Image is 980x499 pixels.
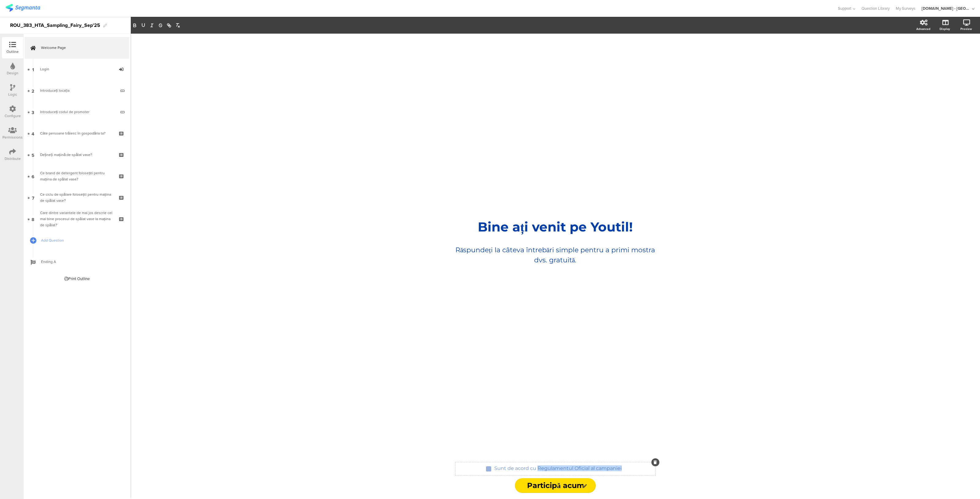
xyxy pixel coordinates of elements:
div: [DOMAIN_NAME] - [GEOGRAPHIC_DATA] [922,6,971,11]
div: Design [7,70,18,76]
p: Sunt de acord cu Regulamentul Oficial al campaniei [494,465,622,471]
a: 2 Introduceți locația [25,80,129,101]
div: Outline [6,49,19,54]
p: Răspundeți la câteva întrebări simple pentru a primi mostra dvs. gratuită. [448,245,662,265]
a: 3 Introduceți codul de promoter [25,101,129,123]
span: 5 [32,151,34,158]
div: Logic [8,92,17,97]
div: Advanced [916,27,930,31]
div: Introduceți locația [40,87,116,94]
a: 6 Ce brand de detergent folosești pentru mașina de spălat vase? [25,165,129,187]
span: Ending A [41,259,119,265]
span: Welcome Page [41,45,119,51]
div: Dețineți mașină de spălat vase? [40,152,113,158]
div: ROU_383_HTA_Sampling_Fairy_Sep'25 [10,20,100,30]
a: Ending A [25,251,129,272]
div: Display [940,27,950,31]
div: Login [40,66,113,72]
a: 5 Dețineți mașină de spălat vase? [25,144,129,165]
span: 3 [32,109,34,115]
div: Preview [960,27,972,31]
span: Add Question [41,237,119,243]
span: 1 [32,66,34,72]
a: 8 Care dintre variantele de mai jos descrie cel mai bine procesul de spălat vase la mașina de spă... [25,208,129,230]
p: Bine ați venit pe Youtil! [442,219,669,235]
div: Ce brand de detergent folosești pentru mașina de spălat vase? [40,170,113,182]
div: Distribute [5,156,21,161]
div: Configure [5,113,21,119]
span: 8 [32,216,34,222]
div: Permissions [2,135,23,140]
div: Print Outline [64,276,90,282]
a: 1 Login [25,58,129,80]
span: 2 [32,87,34,94]
a: 7 Ce ciclu de spălare folosești pentru mașina de spălat vase?​ [25,187,129,208]
a: 4 Câte persoane trăiesc în gospodăria ta? [25,123,129,144]
div: Ce ciclu de spălare folosești pentru mașina de spălat vase?​ [40,191,113,204]
span: 7 [32,194,34,201]
div: Care dintre variantele de mai jos descrie cel mai bine procesul de spălat vase la mașina de spălat? [40,210,113,228]
input: Start [515,478,596,493]
a: Welcome Page [25,37,129,58]
span: 6 [32,173,34,179]
div: Introduceți codul de promoter [40,109,116,115]
img: segmanta logo [6,4,40,12]
span: Support [838,6,851,11]
div: Câte persoane trăiesc în gospodăria ta? [40,130,113,136]
span: 4 [32,130,34,137]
